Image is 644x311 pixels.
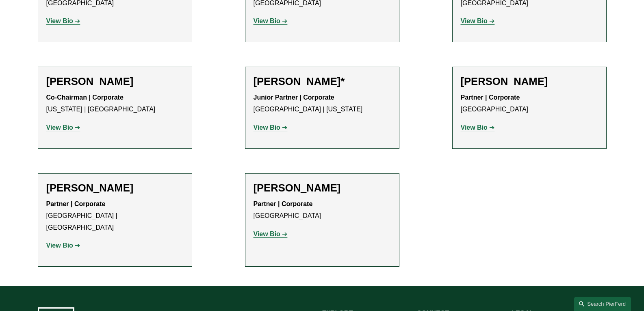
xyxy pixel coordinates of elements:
a: View Bio [46,124,80,131]
h2: [PERSON_NAME]* [254,75,391,88]
p: [GEOGRAPHIC_DATA] [254,198,391,222]
a: View Bio [254,231,288,237]
strong: Co-Chairman | Corporate [46,94,124,101]
p: [GEOGRAPHIC_DATA] | [US_STATE] [254,92,391,115]
a: View Bio [46,242,80,249]
p: [US_STATE] | [GEOGRAPHIC_DATA] [46,92,184,115]
a: View Bio [254,17,288,24]
p: [GEOGRAPHIC_DATA] [461,92,598,115]
strong: Partner | Corporate [461,94,520,101]
strong: Junior Partner | Corporate [254,94,334,101]
a: View Bio [254,124,288,131]
strong: View Bio [46,242,73,249]
strong: View Bio [46,17,73,24]
strong: View Bio [461,17,488,24]
a: View Bio [461,124,495,131]
a: View Bio [461,17,495,24]
strong: View Bio [461,124,488,131]
h2: [PERSON_NAME] [46,75,184,88]
h2: [PERSON_NAME] [46,182,184,194]
h2: [PERSON_NAME] [461,75,598,88]
strong: View Bio [254,231,280,237]
p: [GEOGRAPHIC_DATA] | [GEOGRAPHIC_DATA] [46,198,184,233]
strong: Partner | Corporate [254,200,313,207]
strong: View Bio [254,124,280,131]
a: View Bio [46,17,80,24]
strong: View Bio [46,124,73,131]
strong: Partner | Corporate [46,200,106,207]
strong: View Bio [254,17,280,24]
h2: [PERSON_NAME] [254,182,391,194]
a: Search this site [574,297,631,311]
